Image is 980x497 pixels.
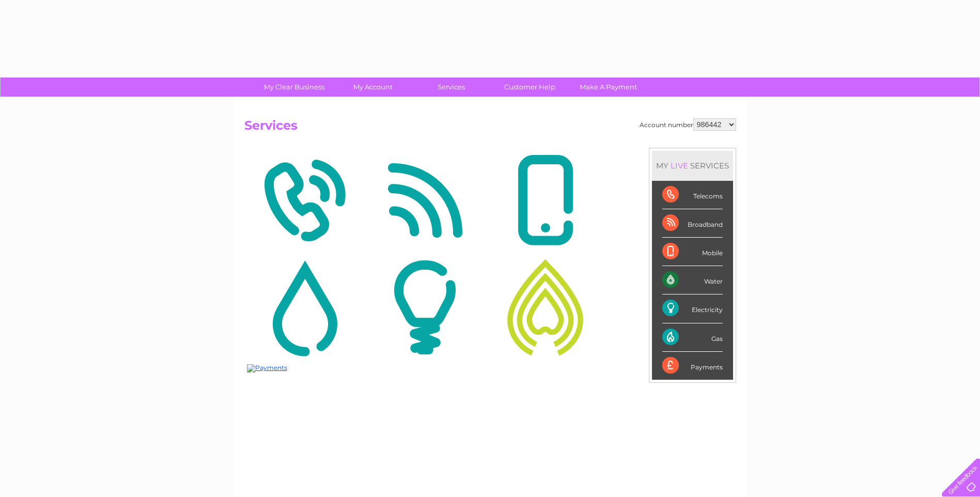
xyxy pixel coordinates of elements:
a: Services [409,77,494,97]
div: Payments [662,352,723,380]
a: My Clear Business [252,77,337,97]
div: Broadband [662,209,723,238]
h2: Services [244,118,736,138]
a: Customer Help [487,77,572,97]
div: MY SERVICES [652,151,733,180]
img: Broadband [367,150,483,251]
div: LIVE [668,161,690,170]
a: My Account [330,77,415,97]
div: Electricity [662,294,723,323]
img: Electricity [367,257,483,358]
div: Gas [662,323,723,352]
img: Telecoms [247,150,362,251]
div: Water [662,266,723,294]
img: Payments [247,364,287,372]
div: Mobile [662,238,723,266]
img: Mobile [488,150,603,251]
a: Make A Payment [566,77,651,97]
div: Telecoms [662,181,723,209]
div: Account number [640,118,736,131]
img: Gas [488,257,603,358]
img: Water [247,257,362,358]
